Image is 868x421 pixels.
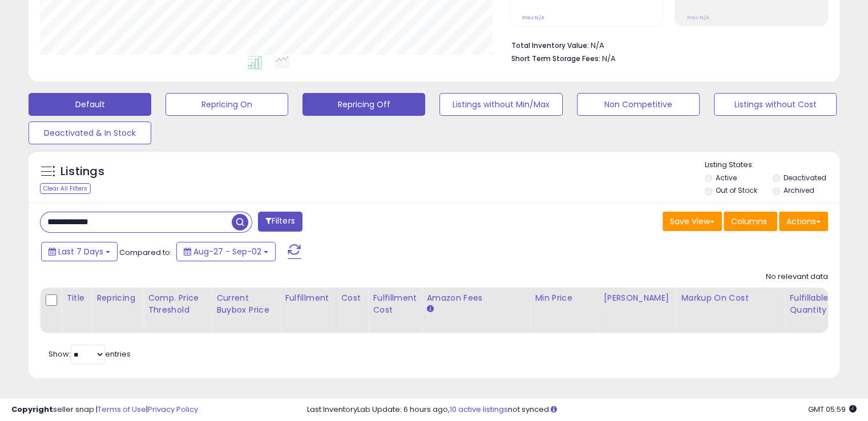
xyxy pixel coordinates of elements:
[96,292,138,304] div: Repricing
[522,14,544,21] small: Prev: N/A
[426,304,433,314] small: Amazon Fees.
[687,14,709,21] small: Prev: N/A
[779,212,828,231] button: Actions
[29,122,151,144] button: Deactivated & In Stock
[119,247,172,258] span: Compared to:
[165,93,288,116] button: Repricing On
[783,185,814,195] label: Archived
[148,404,198,415] a: Privacy Policy
[11,404,53,415] strong: Copyright
[307,404,857,415] div: Last InventoryLab Update: 6 hours ago, not synced.
[302,93,425,116] button: Repricing Off
[663,212,722,231] button: Save View
[426,292,525,304] div: Amazon Fees
[511,41,589,50] b: Total Inventory Value:
[285,292,331,304] div: Fulfillment
[40,183,91,194] div: Clear All Filters
[29,93,151,116] button: Default
[439,93,562,116] button: Listings without Min/Max
[535,292,594,304] div: Min Price
[148,292,207,316] div: Comp. Price Threshold
[681,292,780,304] div: Markup on Cost
[724,212,777,231] button: Columns
[603,292,671,304] div: [PERSON_NAME]
[98,404,146,415] a: Terms of Use
[193,246,261,257] span: Aug-27 - Sep-02
[705,160,839,171] p: Listing States:
[577,93,700,116] button: Non Competitive
[60,164,104,180] h5: Listings
[716,185,757,195] label: Out of Stock
[731,216,767,227] span: Columns
[511,38,819,51] li: N/A
[41,242,118,261] button: Last 7 Days
[49,349,131,359] span: Show: entries
[714,93,837,116] button: Listings without Cost
[450,404,508,415] a: 10 active listings
[58,246,103,257] span: Last 7 Days
[511,54,600,63] b: Short Term Storage Fees:
[766,272,828,282] div: No relevant data
[783,173,826,183] label: Deactivated
[789,292,829,316] div: Fulfillable Quantity
[341,292,364,304] div: Cost
[216,292,275,316] div: Current Buybox Price
[66,292,87,304] div: Title
[808,404,857,415] span: 2025-09-10 05:59 GMT
[176,242,276,261] button: Aug-27 - Sep-02
[716,173,737,183] label: Active
[11,404,198,415] div: seller snap | |
[258,212,302,232] button: Filters
[602,53,616,64] span: N/A
[676,288,785,333] th: The percentage added to the cost of goods (COGS) that forms the calculator for Min & Max prices.
[373,292,417,316] div: Fulfillment Cost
